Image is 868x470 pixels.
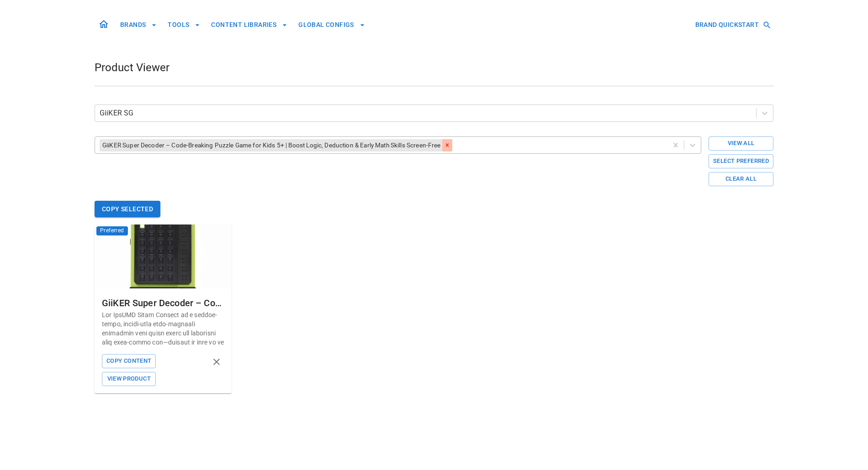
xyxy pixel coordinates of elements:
[102,372,156,386] button: View Product
[164,16,204,33] button: TOOLS
[116,16,160,33] button: BRANDS
[442,139,452,151] div: Remove GiiKER Super Decoder – Code-Breaking Puzzle Game for Kids 5+ | Boost Logic, Deduction & Ea...
[209,354,224,370] button: remove product
[692,16,773,33] button: BRAND QUICKSTART
[102,296,224,310] div: GiiKER Super Decoder – Code-Breaking Puzzle Game for Kids 5+ | Boost Logic, Deduction & Early Mat...
[95,201,160,218] button: Copy Selected
[102,354,156,368] button: Copy Content
[709,154,773,168] button: Select Preferred
[207,16,291,33] button: CONTENT LIBRARIES
[95,225,232,288] img: GiiKER Super Decoder – Code-Breaking Puzzle Game for Kids 5+ | Boost Logic, Deduction & Early Mat...
[709,172,773,186] button: Clear All
[102,310,224,347] p: Lor IpsUMD Sitam Consect ad e seddoe-tempo, incidi-utla etdo-magnaali enimadmin veni quisn exerc ...
[96,226,128,235] span: Preferred
[95,60,169,75] h1: Product Viewer
[100,139,442,151] div: GiiKER Super Decoder – Code-Breaking Puzzle Game for Kids 5+ | Boost Logic, Deduction & Early Mat...
[295,16,369,33] button: GLOBAL CONFIGS
[709,136,773,151] button: View All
